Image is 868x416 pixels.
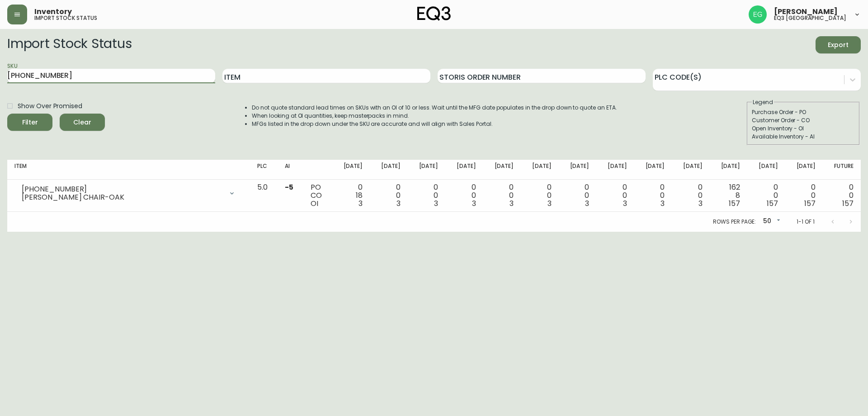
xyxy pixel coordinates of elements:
th: [DATE] [370,160,408,180]
th: [DATE] [521,160,559,180]
button: Export [816,36,861,53]
th: [DATE] [672,160,710,180]
div: 0 0 [642,183,665,208]
div: 0 0 [679,183,703,208]
div: 50 [759,214,782,229]
div: 0 0 [830,183,854,208]
h5: import stock status [34,15,97,21]
div: 0 0 [377,183,401,208]
div: PO CO [311,183,325,208]
span: 157 [804,198,816,209]
h2: Import Stock Status [7,36,132,53]
span: -5 [285,182,293,192]
div: 0 0 [528,183,552,208]
th: [DATE] [483,160,521,180]
th: [DATE] [634,160,672,180]
div: 0 0 [604,183,627,208]
button: Clear [60,114,105,131]
span: Show Over Promised [18,101,82,111]
span: 157 [729,198,740,209]
span: 3 [698,198,703,209]
span: 157 [842,198,854,209]
span: 3 [623,198,627,209]
div: [PERSON_NAME] CHAIR-OAK [22,193,223,201]
span: Export [823,39,854,51]
span: 3 [585,198,589,209]
div: Available Inventory - AI [752,133,855,141]
div: 162 8 [717,183,741,208]
div: 0 0 [793,183,816,208]
div: 0 0 [566,183,590,208]
th: [DATE] [408,160,446,180]
th: AI [278,160,303,180]
div: 0 0 [491,183,514,208]
div: Customer Order - CO [752,116,855,124]
img: db11c1629862fe82d63d0774b1b54d2b [749,5,767,24]
h5: eq3 [GEOGRAPHIC_DATA] [774,15,846,21]
span: [PERSON_NAME] [774,8,838,15]
span: 157 [767,198,778,209]
span: 3 [434,198,438,209]
span: 3 [472,198,476,209]
span: 3 [359,198,363,209]
img: logo [417,6,451,21]
span: 3 [660,198,665,209]
td: 5.0 [250,180,278,212]
div: [PHONE_NUMBER][PERSON_NAME] CHAIR-OAK [14,183,243,203]
li: When looking at OI quantities, keep masterpacks in mind. [252,112,617,120]
span: Clear [67,117,98,128]
p: 1-1 of 1 [797,218,815,226]
li: MFGs listed in the drop down under the SKU are accurate and will align with Sales Portal. [252,120,617,128]
div: 0 0 [755,183,778,208]
span: 3 [509,198,514,209]
th: [DATE] [747,160,785,180]
th: [DATE] [785,160,823,180]
th: [DATE] [710,160,748,180]
th: PLC [250,160,278,180]
div: Open Inventory - OI [752,124,855,133]
div: 0 0 [453,183,476,208]
th: [DATE] [445,160,483,180]
th: Future [823,160,861,180]
div: Purchase Order - PO [752,108,855,116]
div: 0 18 [340,183,363,208]
span: Inventory [34,8,72,15]
p: Rows per page: [713,218,756,226]
button: Filter [7,114,52,131]
span: 3 [396,198,401,209]
li: Do not quote standard lead times on SKUs with an OI of 10 or less. Wait until the MFG date popula... [252,104,617,112]
th: [DATE] [332,160,370,180]
th: Item [7,160,250,180]
th: [DATE] [596,160,634,180]
span: OI [311,198,318,209]
th: [DATE] [559,160,597,180]
legend: Legend [752,98,774,106]
span: 3 [547,198,552,209]
div: [PHONE_NUMBER] [22,185,223,193]
div: 0 0 [415,183,439,208]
